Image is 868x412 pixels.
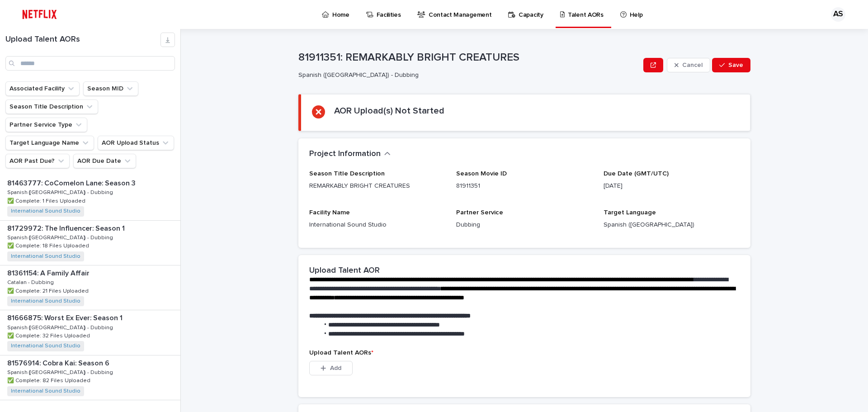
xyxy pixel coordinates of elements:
[11,253,80,260] a: International Sound Studio
[7,196,87,204] p: ✅ Complete: 1 Files Uploaded
[456,220,592,230] p: Dubbing
[682,62,703,68] span: Cancel
[5,99,98,114] button: Season Title Description
[7,312,124,322] p: 81666875: Worst Ex Ever: Season 1
[7,331,92,339] p: ✅ Complete: 32 Files Uploaded
[5,81,80,96] button: Associated Facility
[11,208,80,214] a: International Sound Studio
[7,241,91,249] p: ✅ Complete: 18 Files Uploaded
[11,388,80,394] a: International Sound Studio
[309,361,353,375] button: Add
[309,350,373,356] span: Upload Talent AORs
[5,136,94,150] button: Target Language Name
[456,181,592,191] p: 81911351
[309,181,445,191] p: REMARKABLY BRIGHT CREATURES
[73,154,136,168] button: AOR Due Date
[667,58,710,72] button: Cancel
[18,5,61,24] img: ifQbXi3ZQGMSEF7WDB7W
[11,298,80,304] a: International Sound Studio
[309,209,350,216] span: Facility Name
[309,149,391,159] button: Project Information
[604,170,669,177] span: Due Date (GMT/UTC)
[712,58,750,72] button: Save
[330,365,341,371] span: Add
[309,220,445,230] p: International Sound Studio
[7,376,92,384] p: ✅ Complete: 82 Files Uploaded
[298,71,636,79] p: Spanish ([GEOGRAPHIC_DATA]) - Dubbing
[5,154,70,168] button: AOR Past Due?
[7,323,115,331] p: Spanish ([GEOGRAPHIC_DATA]) - Dubbing
[456,209,503,216] span: Partner Service
[309,149,381,159] h2: Project Information
[7,223,127,233] p: 81729972: The Influencer: Season 1
[298,51,640,64] p: 81911351: REMARKABLY BRIGHT CREATURES
[7,188,115,196] p: Spanish ([GEOGRAPHIC_DATA]) - Dubbing
[7,286,90,294] p: ✅ Complete: 21 Files Uploaded
[7,233,115,241] p: Spanish ([GEOGRAPHIC_DATA]) - Dubbing
[334,105,444,116] h2: AOR Upload(s) Not Started
[5,118,87,132] button: Partner Service Type
[604,181,740,191] p: [DATE]
[5,35,160,45] h1: Upload Talent AORs
[11,343,80,349] a: International Sound Studio
[98,136,174,150] button: AOR Upload Status
[831,7,845,22] div: AS
[7,278,56,286] p: Catalan - Dubbing
[728,62,743,68] span: Save
[604,209,656,216] span: Target Language
[604,220,740,230] p: Spanish ([GEOGRAPHIC_DATA])
[7,267,91,278] p: 81361154: A Family Affair
[7,177,137,188] p: 81463777: CoComelon Lane: Season 3
[7,368,115,376] p: Spanish ([GEOGRAPHIC_DATA]) - Dubbing
[456,170,507,177] span: Season Movie ID
[5,56,175,71] input: Search
[309,170,385,177] span: Season Title Description
[309,266,380,276] h2: Upload Talent AOR
[7,357,111,368] p: 81576914: Cobra Kai: Season 6
[83,81,138,96] button: Season MID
